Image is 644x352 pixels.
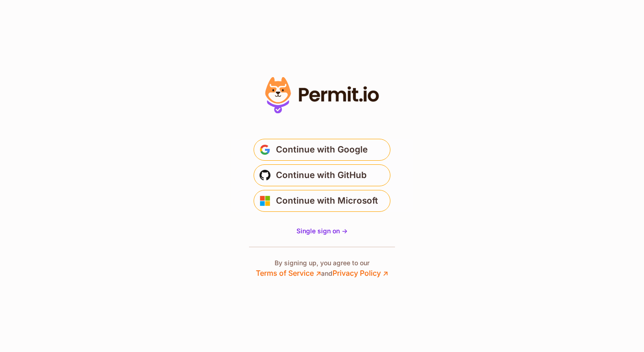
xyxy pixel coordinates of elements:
span: Continue with Microsoft [276,194,378,208]
button: Continue with GitHub [254,164,390,186]
span: Continue with GitHub [276,168,367,183]
p: By signing up, you agree to our and [256,258,388,278]
span: Single sign on -> [296,227,348,235]
button: Continue with Google [254,139,390,161]
span: Continue with Google [276,142,368,157]
button: Continue with Microsoft [254,190,390,212]
a: Terms of Service ↗ [256,268,321,278]
a: Single sign on -> [296,226,348,236]
a: Privacy Policy ↗ [332,268,388,278]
